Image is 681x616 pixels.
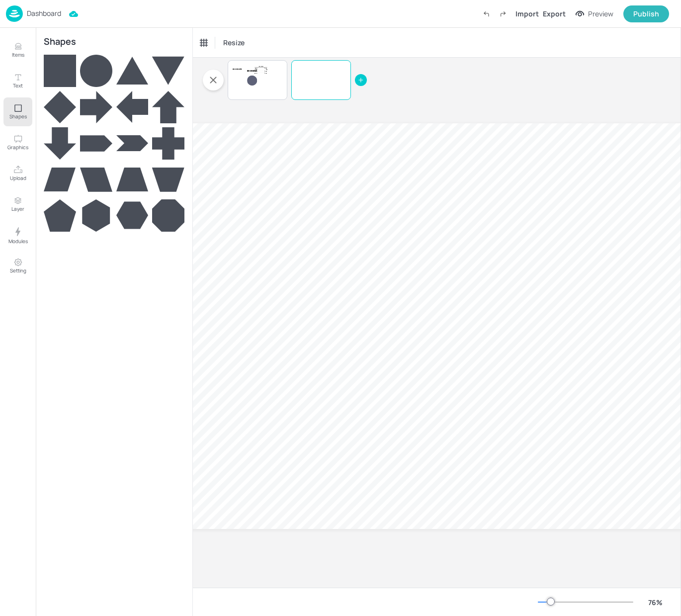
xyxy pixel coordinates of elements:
button: Graphics [3,128,32,157]
label: Redo (Ctrl + Y) [495,5,511,22]
div: 100 [266,69,267,70]
button: Upload [3,159,32,188]
p: Items [12,51,24,58]
button: Shapes [3,97,32,126]
div: Item 002 [255,71,257,72]
p: Text [13,82,23,89]
div: $200 [264,73,267,74]
div: $200 [264,71,267,72]
p: Setting [10,267,26,274]
div: 76 % [643,597,667,608]
span: Add a heading [247,70,257,72]
button: Items [3,36,32,65]
p: Modules [8,238,28,245]
span: Resize [221,37,247,48]
div: Total [255,73,257,74]
button: Preview [570,6,619,21]
div: Export [543,8,566,19]
button: Setting [3,252,32,280]
div: Extra [255,69,256,70]
button: Modules [3,221,32,250]
p: Graphics [7,144,28,151]
p: Upload [10,175,26,181]
label: Undo (Ctrl + Z) [478,5,495,22]
button: Publish [623,5,669,22]
button: Text [3,67,32,95]
div: Your Order [255,66,267,68]
div: Import [515,8,539,19]
button: Layer [3,190,32,219]
div: Publish [633,8,659,19]
div: Preview [588,8,613,19]
p: Shapes [9,113,27,120]
img: logo-86c26b7e.jpg [6,5,23,22]
div: Shapes [44,38,76,45]
p: Dashboard [27,10,61,17]
p: Layer [11,205,24,212]
div: $200 [264,68,267,69]
svg: 0 [247,76,257,86]
span: Add a subheading [233,68,242,70]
